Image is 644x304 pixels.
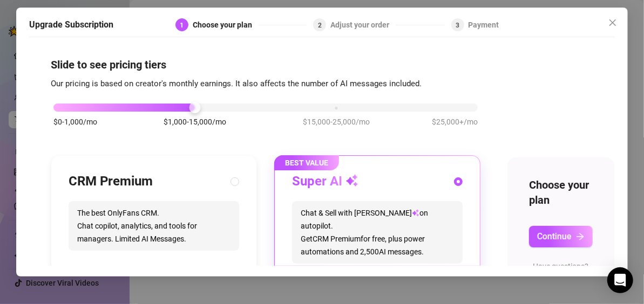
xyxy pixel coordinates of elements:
span: close [608,18,617,27]
span: $25,000+/mo [432,116,478,128]
span: Our pricing is based on creator's monthly earnings. It also affects the number of AI messages inc... [51,79,422,88]
div: Adjust your order [330,18,396,31]
h3: CRM Premium [69,173,153,190]
span: 1 [180,22,184,29]
span: 3 [456,22,459,29]
div: Choose your plan [193,18,259,31]
button: Close [604,14,621,31]
div: Payment [469,18,499,31]
span: $0-1,000/mo [53,116,97,128]
h5: Upgrade Subscription [29,18,113,31]
span: 2 [318,22,322,29]
span: Continue [537,231,572,241]
span: Chat & Sell with [PERSON_NAME] on autopilot. Get CRM Premium for free, plus power automations and... [292,201,463,264]
h4: Choose your plan [529,177,593,208]
h3: Super AI [292,173,358,190]
span: BEST VALUE [274,155,339,170]
span: $15,000-25,000/mo [303,116,370,128]
span: Close [604,18,621,27]
span: $1,000-15,000/mo [164,116,226,128]
button: Continuearrow-right [529,226,593,247]
span: Have questions? View or [530,262,592,294]
div: Open Intercom Messenger [607,267,633,293]
span: arrow-right [576,232,585,241]
h4: Slide to see pricing tiers [51,57,593,72]
span: The best OnlyFans CRM. Chat copilot, analytics, and tools for managers. Limited AI Messages. [69,201,239,251]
